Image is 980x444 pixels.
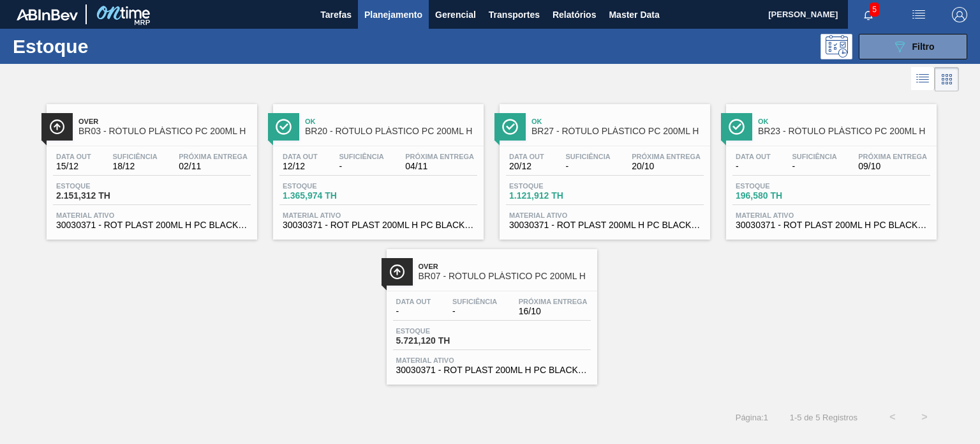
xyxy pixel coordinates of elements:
span: 18/12 [112,162,157,171]
span: - [452,307,497,316]
span: Suficiência [565,153,610,160]
span: BR27 - RÓTULO PLÁSTICO PC 200ML H [531,126,704,136]
img: Ícone [502,119,518,135]
span: Tarefas [320,7,352,22]
span: Estoque [396,327,486,335]
span: Estoque [509,182,598,190]
span: - [339,162,383,171]
span: - [792,162,836,171]
span: Over [78,118,251,125]
span: 30030371 - ROT PLAST 200ML H PC BLACK NIV24 [56,220,248,230]
button: < [877,401,909,433]
img: userActions [911,7,926,22]
span: 1 - 5 de 5 Registros [787,413,857,422]
span: Data out [396,298,431,305]
span: Data out [509,153,544,160]
span: 5 [870,3,879,17]
span: - [565,162,610,171]
span: Relatórios [553,7,596,22]
span: Ok [758,118,930,125]
span: Ok [531,118,704,125]
span: 16/10 [519,307,588,316]
span: 04/11 [405,162,474,171]
span: 30030371 - ROT PLAST 200ML H PC BLACK NIV24 [283,220,474,230]
span: BR07 - RÓTULO PLÁSTICO PC 200ML H [419,272,591,281]
a: ÍconeOverBR07 - RÓTULO PLÁSTICO PC 200ML HData out-Suficiência-Próxima Entrega16/10Estoque5.721,1... [377,240,604,385]
img: Ícone [729,119,745,135]
span: 20/12 [509,162,544,171]
span: Filtro [912,42,935,52]
button: > [909,401,940,433]
span: Próxima Entrega [858,153,927,160]
span: Material ativo [736,211,927,219]
span: 1.365,974 TH [283,191,372,201]
div: Visão em Lista [911,67,935,91]
span: Suficiência [339,153,383,160]
div: Pogramando: nenhum usuário selecionado [820,34,852,59]
h1: Estoque [13,39,196,54]
span: Próxima Entrega [405,153,474,160]
span: Data out [56,153,91,160]
img: Ícone [276,119,292,135]
a: ÍconeOkBR20 - RÓTULO PLÁSTICO PC 200ML HData out12/12Suficiência-Próxima Entrega04/11Estoque1.365... [264,95,490,240]
span: Próxima Entrega [632,153,701,160]
div: Visão em Cards [935,67,959,91]
img: Logout [952,7,967,22]
button: Notificações [848,6,889,24]
span: Suficiência [792,153,836,160]
span: 30030371 - ROT PLAST 200ML H PC BLACK NIV24 [736,220,927,230]
span: 02/11 [179,162,248,171]
span: Material ativo [283,211,474,219]
span: Estoque [283,182,372,190]
span: Suficiência [112,153,157,160]
span: Estoque [56,182,145,190]
span: Material ativo [396,356,588,364]
span: BR20 - RÓTULO PLÁSTICO PC 200ML H [305,126,477,136]
span: - [396,307,431,316]
span: 20/10 [632,162,701,171]
span: BR03 - RÓTULO PLÁSTICO PC 200ML H [78,126,251,136]
span: 196,580 TH [736,191,825,201]
span: 15/12 [56,162,91,171]
span: 30030371 - ROT PLAST 200ML H PC BLACK NIV24 [509,220,701,230]
span: Estoque [736,182,825,190]
span: Material ativo [509,211,701,219]
span: 2.151,312 TH [56,191,145,201]
span: Ok [305,118,477,125]
span: Master Data [609,7,659,22]
span: Gerencial [435,7,476,22]
a: ÍconeOkBR23 - RÓTULO PLÁSTICO PC 200ML HData out-Suficiência-Próxima Entrega09/10Estoque196,580 T... [716,95,943,240]
img: Ícone [49,119,65,135]
span: 12/12 [283,162,318,171]
span: Planejamento [364,7,422,22]
span: Data out [283,153,318,160]
span: Data out [736,153,771,160]
span: Suficiência [452,298,497,305]
span: 1.121,912 TH [509,191,598,201]
span: Transportes [489,7,540,22]
span: 09/10 [858,162,927,171]
span: Próxima Entrega [179,153,248,160]
img: TNhmsLtSVTkK8tSr43FrP2fwEKptu5GPRR3wAAAABJRU5ErkJggg== [17,9,78,20]
span: Material ativo [56,211,248,219]
span: Página : 1 [736,413,768,422]
span: - [736,162,771,171]
span: Over [419,263,591,270]
span: 30030371 - ROT PLAST 200ML H PC BLACK NIV24 [396,365,588,375]
a: ÍconeOverBR03 - RÓTULO PLÁSTICO PC 200ML HData out15/12Suficiência18/12Próxima Entrega02/11Estoqu... [37,95,264,240]
span: Próxima Entrega [519,298,588,305]
span: BR23 - RÓTULO PLÁSTICO PC 200ML H [758,126,930,136]
button: Filtro [859,34,967,59]
a: ÍconeOkBR27 - RÓTULO PLÁSTICO PC 200ML HData out20/12Suficiência-Próxima Entrega20/10Estoque1.121... [490,95,716,240]
img: Ícone [389,264,405,280]
span: 5.721,120 TH [396,336,486,346]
